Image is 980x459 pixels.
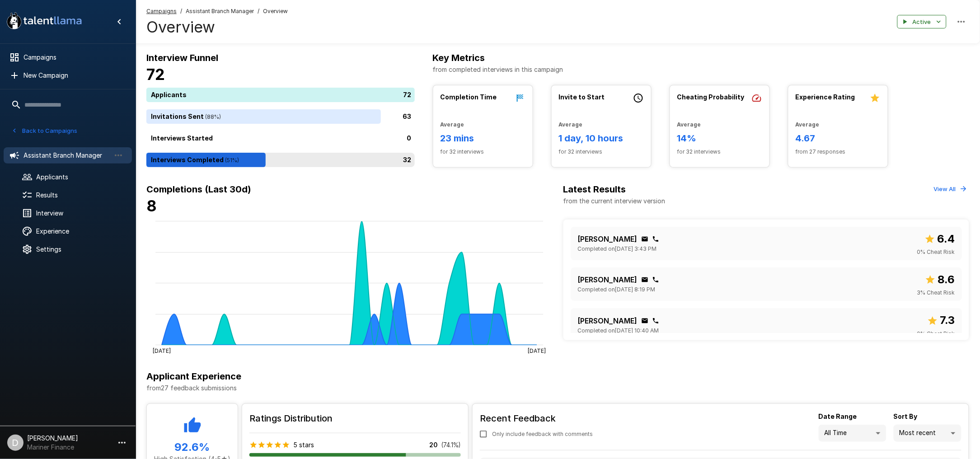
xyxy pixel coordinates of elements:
[146,384,969,393] p: from 27 feedback submissions
[937,232,955,245] b: 6.4
[146,197,157,215] b: 8
[578,234,638,244] p: [PERSON_NAME]
[146,65,165,84] b: 72
[641,235,648,243] div: Click to copy
[917,248,955,257] span: 0 % Cheat Risk
[677,147,762,156] span: for 32 interviews
[917,329,955,338] span: 0 % Cheat Risk
[403,112,412,122] p: 63
[407,134,412,143] p: 0
[677,131,762,145] h6: 14%
[441,440,461,450] p: ( 74.1 %)
[652,317,659,324] div: Click to copy
[559,121,583,128] b: Average
[819,412,857,420] b: Date Range
[897,15,947,29] button: Active
[652,276,659,283] div: Click to copy
[441,147,525,156] span: for 32 interviews
[641,276,648,283] div: Click to copy
[294,440,314,450] p: 5 stars
[578,326,659,335] span: Completed on [DATE] 10:40 AM
[677,121,701,128] b: Average
[429,440,438,450] p: 20
[559,131,644,145] h6: 1 day, 10 hours
[249,411,461,426] h6: Ratings Distribution
[433,52,485,63] b: Key Metrics
[932,182,969,196] button: View All
[441,93,497,101] b: Completion Time
[480,411,600,426] h6: Recent Feedback
[559,147,644,156] span: for 32 interviews
[578,274,638,285] p: [PERSON_NAME]
[563,197,666,206] p: from the current interview version
[146,371,241,382] b: Applicant Experience
[917,288,955,297] span: 3 % Cheat Risk
[938,273,955,286] b: 8.6
[146,8,177,14] u: Campaigns
[819,425,886,442] div: All Time
[578,315,638,326] p: [PERSON_NAME]
[894,425,961,442] div: Most recent
[528,347,546,354] tspan: [DATE]
[258,7,259,16] span: /
[925,271,955,288] span: Overall score out of 10
[441,121,464,128] b: Average
[492,430,593,439] span: Only include feedback with comments
[927,312,955,329] span: Overall score out of 10
[677,93,745,101] b: Cheating Probability
[652,235,659,243] div: Click to copy
[146,184,251,195] b: Completions (Last 30d)
[894,412,918,420] b: Sort By
[559,93,605,101] b: Invite to Start
[441,131,525,145] h6: 23 mins
[578,285,656,294] span: Completed on [DATE] 8:19 PM
[796,93,855,101] b: Experience Rating
[146,52,218,63] b: Interview Funnel
[563,184,626,195] b: Latest Results
[186,7,254,16] span: Assistant Branch Manager
[433,65,969,74] p: from completed interviews in this campaign
[796,121,820,128] b: Average
[641,317,648,324] div: Click to copy
[153,347,171,354] tspan: [DATE]
[146,18,288,37] h4: Overview
[578,244,657,253] span: Completed on [DATE] 3:43 PM
[796,131,881,145] h6: 4.67
[940,314,955,327] b: 7.3
[403,90,412,100] p: 72
[924,230,955,248] span: Overall score out of 10
[403,155,412,165] p: 32
[154,440,230,454] h5: 92.6 %
[263,7,288,16] span: Overview
[180,7,182,16] span: /
[796,147,881,156] span: from 27 responses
